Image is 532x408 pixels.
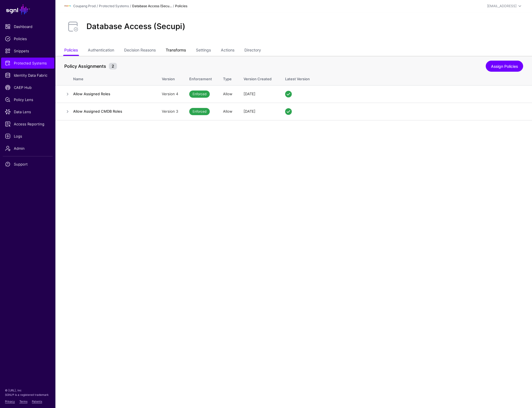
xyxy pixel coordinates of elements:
td: Allow [218,85,238,103]
a: SGNL [3,3,52,16]
a: Transforms [166,45,186,56]
td: Allow [218,103,238,120]
span: Data Lens [5,109,50,115]
span: Policy Lens [5,97,50,102]
small: 2 [109,63,117,69]
span: Access Reporting [5,121,50,127]
a: Dashboard [1,21,54,32]
a: Protected Systems [99,4,129,8]
p: © [URL], Inc [5,388,50,392]
th: Version Created [238,71,280,85]
strong: Policies [175,4,187,8]
div: [EMAIL_ADDRESS] [487,4,516,9]
a: Directory [244,45,261,56]
span: Identity Data Fabric [5,73,50,78]
a: Coupang Prod [73,4,96,8]
span: Enforced [189,108,210,115]
a: Data Lens [1,106,54,117]
span: Policies [5,36,50,42]
h4: Allow Assigned CMDB Roles [73,109,151,114]
span: Logs [5,133,50,139]
strong: Database Access (Secu... [132,4,172,8]
a: Actions [221,45,234,56]
a: Authentication [88,45,114,56]
td: Version 4 [156,85,184,103]
span: Snippets [5,48,50,54]
span: Admin [5,146,50,151]
a: Logs [1,131,54,142]
span: CAEP Hub [5,85,50,90]
a: Policies [1,33,54,44]
a: CAEP Hub [1,82,54,93]
span: [DATE] [244,109,255,113]
span: Policy Assignments [63,63,108,69]
a: Terms [19,400,27,403]
a: Assign Policies [486,61,523,72]
a: Policy Lens [1,94,54,105]
a: Patents [32,400,42,403]
span: Dashboard [5,24,50,29]
a: Identity Data Fabric [1,70,54,81]
a: Access Reporting [1,118,54,130]
a: Protected Systems [1,58,54,69]
span: Support [5,161,50,167]
a: Snippets [1,45,54,56]
div: / [96,4,99,9]
th: Name [73,71,156,85]
th: Enforcement [184,71,218,85]
a: Settings [196,45,211,56]
a: Policies [64,45,78,56]
th: Type [218,71,238,85]
span: Protected Systems [5,60,50,66]
h2: Database Access (Secupi) [86,22,185,31]
th: Version [156,71,184,85]
a: Admin [1,143,54,154]
td: Version 3 [156,103,184,120]
img: svg+xml;base64,PHN2ZyBpZD0iTG9nbyIgeG1sbnM9Imh0dHA6Ly93d3cudzMub3JnLzIwMDAvc3ZnIiB3aWR0aD0iMTIxLj... [64,3,71,9]
th: Latest Version [280,71,532,85]
div: / [172,4,175,9]
h4: Allow Assigned Roles [73,91,151,96]
a: Decision Reasons [124,45,156,56]
div: / [129,4,132,9]
p: SGNL® is a registered trademark [5,392,50,397]
span: [DATE] [244,92,255,96]
span: Enforced [189,91,210,98]
a: Privacy [5,400,15,403]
